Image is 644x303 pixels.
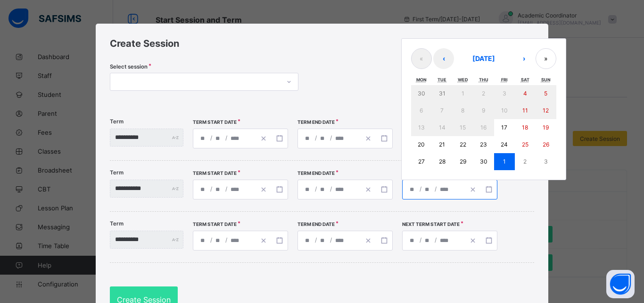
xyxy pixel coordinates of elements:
button: May 1, 2026 [494,153,515,170]
span: Term Start Date [193,170,237,176]
span: Term Start Date [193,221,237,227]
button: April 23, 2026 [473,136,494,153]
span: / [314,236,318,244]
span: / [434,185,438,193]
span: / [329,134,333,142]
button: [DATE] [455,48,512,69]
div: × [530,33,539,49]
button: April 25, 2026 [515,136,536,153]
span: / [224,236,228,244]
span: / [209,185,213,193]
span: Term End Date [297,119,335,125]
button: April 2, 2026 [473,85,494,102]
span: [DATE] [472,54,495,62]
abbr: April 1, 2026 [462,90,464,97]
span: / [419,236,422,244]
button: May 2, 2026 [515,153,536,170]
span: / [434,236,438,244]
abbr: April 5, 2026 [544,90,547,97]
button: May 3, 2026 [536,153,556,170]
label: Term [110,220,124,227]
abbr: Saturday [521,77,529,82]
abbr: April 8, 2026 [461,107,464,114]
abbr: April 9, 2026 [482,107,485,114]
button: April 17, 2026 [494,119,515,136]
button: April 3, 2026 [494,85,515,102]
button: April 11, 2026 [515,102,536,119]
abbr: Wednesday [458,77,468,82]
button: April 26, 2026 [536,136,556,153]
abbr: April 3, 2026 [503,90,506,97]
span: / [314,134,318,142]
button: April 7, 2026 [432,102,453,119]
button: April 12, 2026 [536,102,556,119]
button: April 1, 2026 [453,85,473,102]
button: » [536,48,556,69]
button: April 6, 2026 [411,102,432,119]
label: Term [110,169,124,176]
button: April 18, 2026 [515,119,536,136]
button: April 14, 2026 [432,119,453,136]
button: April 8, 2026 [453,102,473,119]
abbr: April 23, 2026 [480,141,487,148]
abbr: May 2, 2026 [523,158,527,165]
abbr: April 21, 2026 [439,141,445,148]
button: › [513,48,534,69]
button: April 28, 2026 [432,153,453,170]
abbr: March 30, 2026 [418,90,425,97]
abbr: April 10, 2026 [501,107,508,114]
abbr: April 28, 2026 [439,158,446,165]
abbr: April 12, 2026 [543,107,549,114]
button: April 5, 2026 [536,85,556,102]
abbr: April 14, 2026 [439,124,446,131]
button: April 24, 2026 [494,136,515,153]
button: April 30, 2026 [473,153,494,170]
button: March 31, 2026 [432,85,453,102]
abbr: April 6, 2026 [420,107,423,114]
span: / [329,236,333,244]
abbr: April 20, 2026 [418,141,425,148]
button: April 21, 2026 [432,136,453,153]
abbr: April 11, 2026 [522,107,528,114]
abbr: Monday [416,77,427,82]
abbr: Thursday [479,77,488,82]
abbr: April 24, 2026 [501,141,508,148]
button: Open asap [606,270,635,298]
span: / [224,185,228,193]
abbr: April 16, 2026 [480,124,487,131]
abbr: April 7, 2026 [440,107,444,114]
abbr: April 29, 2026 [460,158,466,165]
abbr: April 15, 2026 [460,124,466,131]
button: April 22, 2026 [453,136,473,153]
button: March 30, 2026 [411,85,432,102]
span: / [209,134,213,142]
span: Next Term Start Date [402,221,460,227]
abbr: April 27, 2026 [418,158,425,165]
abbr: April 4, 2026 [523,90,527,97]
button: ‹ [433,48,454,69]
abbr: May 1, 2026 [503,158,506,165]
button: « [411,48,432,69]
button: April 10, 2026 [494,102,515,119]
span: / [419,185,422,193]
button: April 15, 2026 [453,119,473,136]
span: / [329,185,333,193]
abbr: Sunday [541,77,551,82]
abbr: May 3, 2026 [544,158,548,165]
span: / [224,134,228,142]
span: Select session [110,63,148,70]
abbr: Tuesday [438,77,446,82]
button: April 20, 2026 [411,136,432,153]
span: Term End Date [297,221,335,227]
button: April 19, 2026 [536,119,556,136]
abbr: April 19, 2026 [543,124,549,131]
button: April 4, 2026 [515,85,536,102]
span: Term End Date [297,170,335,176]
span: Create Session [110,38,179,49]
span: Term Start Date [193,119,237,125]
button: April 27, 2026 [411,153,432,170]
abbr: March 31, 2026 [439,90,446,97]
button: April 16, 2026 [473,119,494,136]
span: / [314,185,318,193]
button: April 13, 2026 [411,119,432,136]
